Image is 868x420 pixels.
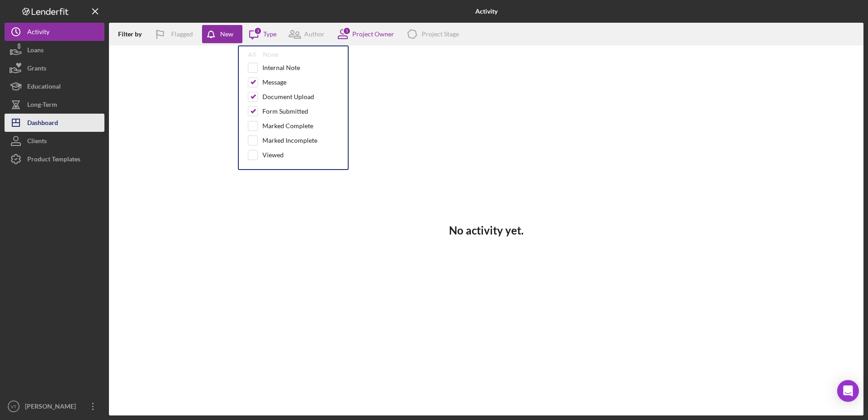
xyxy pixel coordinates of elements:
[263,30,276,38] div: Type
[262,93,314,100] div: Document Upload
[343,27,351,35] div: 1
[5,23,104,41] button: Activity
[304,30,325,38] div: Author
[837,380,859,402] div: Open Intercom Messenger
[254,27,262,35] div: 3
[27,132,47,152] div: Clients
[27,77,61,98] div: Educational
[263,51,278,58] div: None
[5,114,104,132] button: Dashboard
[5,59,104,77] button: Grants
[422,30,459,38] div: Project Stage
[262,79,286,86] div: Message
[5,132,104,150] button: Clients
[27,114,58,134] div: Dashboard
[262,108,308,115] div: Form Submitted
[5,95,104,114] button: Long-Term
[11,404,16,409] text: VT
[27,59,46,80] div: Grants
[27,150,80,170] div: Product Templates
[171,25,193,43] div: Flagged
[23,397,82,418] div: [PERSON_NAME]
[27,23,49,43] div: Activity
[248,51,256,58] div: All
[262,64,300,71] div: Internal Note
[449,224,523,237] h3: No activity yet.
[262,137,317,144] div: Marked Incomplete
[27,41,44,61] div: Loans
[352,30,394,38] div: Project Owner
[262,122,313,130] div: Marked Complete
[148,25,202,43] button: Flagged
[5,397,104,415] button: VT[PERSON_NAME]
[27,95,57,116] div: Long-Term
[5,41,104,59] button: Loans
[220,25,233,43] div: New
[5,77,104,95] button: Educational
[475,8,498,15] b: Activity
[118,30,148,38] div: Filter by
[202,25,242,43] button: New
[5,150,104,168] button: Product Templates
[262,151,284,159] div: Viewed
